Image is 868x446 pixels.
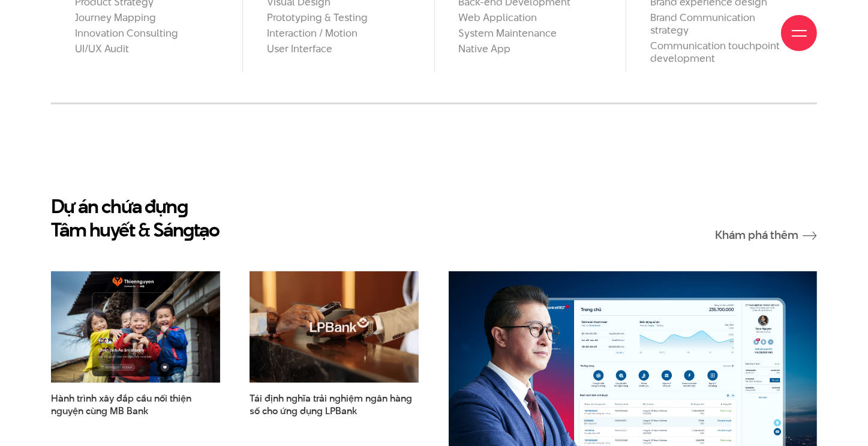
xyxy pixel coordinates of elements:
[51,194,220,241] h2: Dự án chứa đựn Tâm huyết & Sán tạo
[184,216,194,243] en: g
[51,392,220,417] a: Hành trình xây đắp cầu nối thiệnnguyện cùng MB Bank
[51,392,220,417] span: Hành trình xây đắp cầu nối thiện
[250,392,419,417] span: Tái định nghĩa trải nghiệm ngân hàng
[715,229,817,242] a: Khám phá thêm
[51,405,148,418] span: nguyện cùng MB Bank
[177,193,188,220] en: g
[250,392,419,417] a: Tái định nghĩa trải nghiệm ngân hàngsố cho ứng dụng LPBank
[250,405,357,418] span: số cho ứng dụng LPBank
